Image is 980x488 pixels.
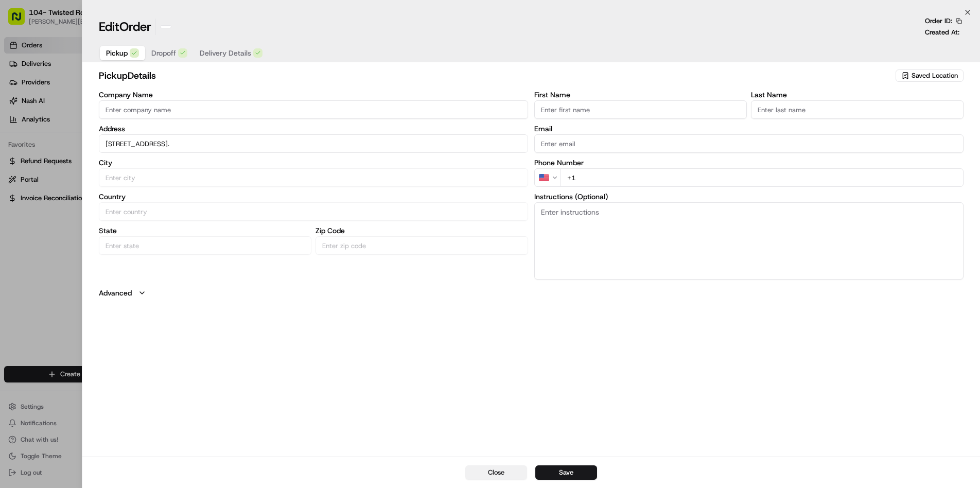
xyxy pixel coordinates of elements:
label: Zip Code [316,227,528,234]
div: 💻 [87,231,95,239]
a: 📗Knowledge Base [6,226,83,245]
span: [PERSON_NAME] [32,187,83,196]
button: Advanced [99,288,964,298]
input: Enter city [99,168,528,187]
button: Close [465,465,527,480]
label: Email [534,125,964,132]
label: City [99,159,528,166]
input: Enter zip code [316,236,528,255]
label: Instructions (Optional) [534,193,964,200]
label: Last Name [751,91,964,98]
input: Enter last name [751,100,964,119]
span: 3 minutes ago [117,160,162,168]
h1: Edit [99,19,151,35]
label: Address [99,125,528,132]
label: First Name [534,91,747,98]
div: Start new chat [46,98,169,109]
label: Phone Number [534,159,964,166]
img: 1736555255976-a54dd68f-1ca7-489b-9aae-adbdc363a1c4 [21,188,29,196]
span: API Documentation [97,230,165,240]
input: Enter email [534,134,964,153]
a: 💻API Documentation [83,226,169,245]
label: Company Name [99,91,528,98]
button: Save [535,465,597,480]
span: Saved Location [912,71,958,80]
input: Enter first name [534,100,747,119]
h2: pickup Details [99,68,894,83]
img: Angelique Valdez [10,178,27,194]
span: Delivery Details [200,48,251,58]
label: State [99,227,311,234]
span: • [85,187,89,196]
label: Country [99,193,528,200]
span: Pickup [106,48,128,58]
input: Clear [27,66,170,77]
span: Dropoff [151,48,176,58]
span: Order [119,19,151,35]
span: • [112,160,115,168]
img: 1736555255976-a54dd68f-1ca7-489b-9aae-adbdc363a1c4 [21,160,29,168]
a: Powered byPylon [73,255,125,263]
span: Pylon [102,255,125,263]
span: [DATE] [91,187,112,196]
input: Enter company name [99,100,528,119]
p: Created At: [925,28,959,37]
button: See all [160,132,187,144]
img: 8571987876998_91fb9ceb93ad5c398215_72.jpg [22,98,40,117]
input: Enter country [99,202,528,221]
div: 📗 [10,231,19,239]
div: We're available if you need us! [46,109,142,117]
span: Knowledge Base [21,230,79,240]
img: Nash [10,10,31,31]
label: Advanced [99,288,132,298]
input: Enter address [99,134,528,153]
img: 1736555255976-a54dd68f-1ca7-489b-9aae-adbdc363a1c4 [10,98,29,117]
img: Wisdom Oko [10,150,27,170]
p: Order ID: [925,16,952,26]
div: Past conversations [10,134,66,142]
p: Welcome 👋 [10,41,187,58]
input: Enter phone number [561,168,964,187]
span: Wisdom [PERSON_NAME] [32,160,110,168]
button: Saved Location [896,68,964,83]
input: Enter state [99,236,311,255]
button: Start new chat [175,101,187,114]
